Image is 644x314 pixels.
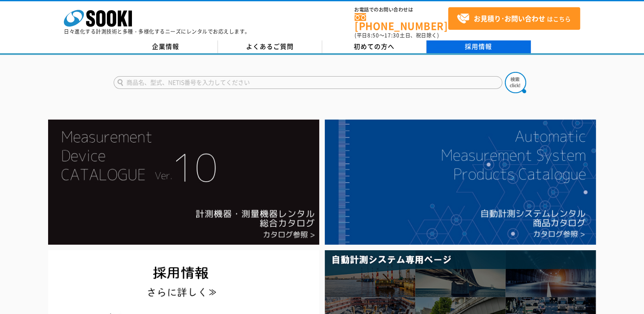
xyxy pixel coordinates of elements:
[218,40,322,53] a: よくあるご質問
[355,13,448,31] a: [PHONE_NUMBER]
[354,42,395,51] span: 初めての方へ
[64,29,250,34] p: 日々進化する計測技術と多種・多様化するニーズにレンタルでお応えします。
[426,40,531,53] a: 採用情報
[322,40,426,53] a: 初めての方へ
[355,31,439,39] span: (平日 ～ 土日、祝日除く)
[505,72,526,93] img: btn_search.png
[367,31,379,39] span: 8:50
[355,7,448,12] span: お電話でのお問い合わせは
[474,13,545,23] strong: お見積り･お問い合わせ
[48,120,319,245] img: Catalog Ver10
[448,7,580,30] a: お見積り･お問い合わせはこちら
[114,76,502,89] input: 商品名、型式、NETIS番号を入力してください
[325,120,596,245] img: 自動計測システムカタログ
[114,40,218,53] a: 企業情報
[457,12,571,25] span: はこちら
[384,31,400,39] span: 17:30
